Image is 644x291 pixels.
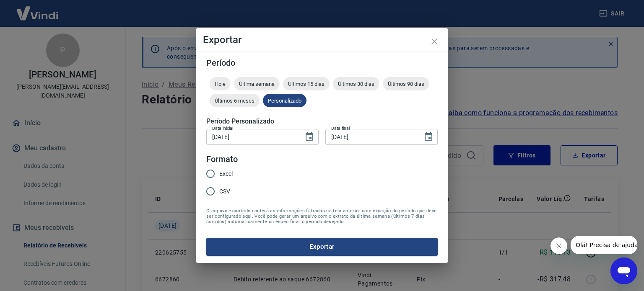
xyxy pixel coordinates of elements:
span: Últimos 6 meses [210,98,260,104]
div: Últimos 30 dias [333,77,379,90]
h5: Período [206,59,438,67]
input: DD/MM/YYYY [206,129,298,144]
div: Hoje [210,77,231,90]
span: Hoje [210,81,231,87]
iframe: Mensagem da empresa [571,236,637,254]
iframe: Botão para abrir a janela de mensagens [610,258,637,284]
span: Personalizado [263,98,306,104]
button: close [424,31,444,52]
h4: Exportar [203,35,441,45]
iframe: Fechar mensagem [551,237,567,254]
legend: Formato [206,153,238,165]
span: CSV [219,187,230,196]
div: Últimos 15 dias [283,77,330,90]
span: Últimos 90 dias [383,81,429,87]
span: Última semana [234,81,280,87]
div: Última semana [234,77,280,90]
input: DD/MM/YYYY [325,129,417,144]
div: Últimos 90 dias [383,77,429,90]
div: Últimos 6 meses [210,94,260,107]
span: Últimos 30 dias [333,81,379,87]
h5: Período Personalizado [206,117,438,126]
span: Excel [219,170,233,178]
button: Exportar [206,238,438,255]
label: Data inicial [212,125,234,131]
span: O arquivo exportado conterá as informações filtradas na tela anterior com exceção do período que ... [206,208,438,224]
span: Últimos 15 dias [283,81,330,87]
button: Choose date, selected date is 31 de jul de 2025 [420,129,437,145]
label: Data final [331,125,350,131]
button: Choose date, selected date is 1 de jul de 2025 [301,129,318,145]
div: Personalizado [263,94,306,107]
span: Olá! Precisa de ajuda? [5,6,70,13]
